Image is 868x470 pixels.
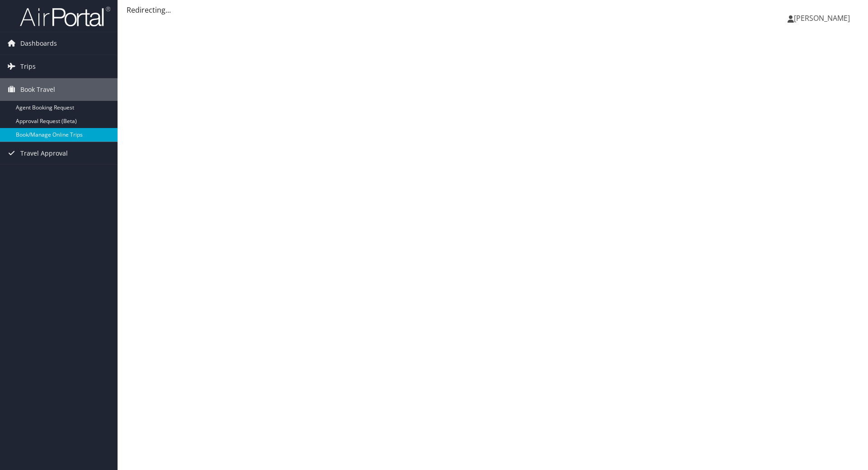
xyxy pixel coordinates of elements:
a: [PERSON_NAME] [788,5,859,32]
img: airportal-logo.png [20,6,110,27]
div: Redirecting... [127,5,859,15]
span: [PERSON_NAME] [794,13,850,23]
span: Travel Approval [20,142,68,165]
span: Book Travel [20,78,55,101]
span: Trips [20,55,36,78]
span: Dashboards [20,32,57,55]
